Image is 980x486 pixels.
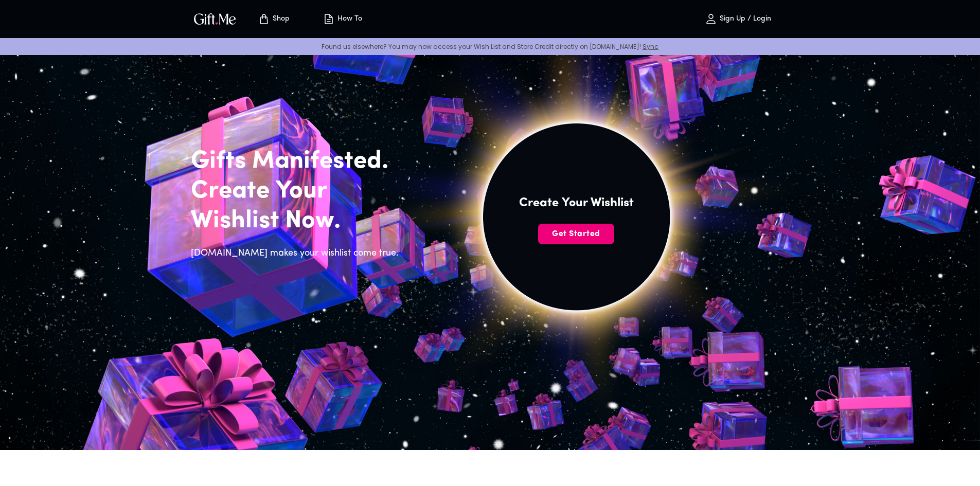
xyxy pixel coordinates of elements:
[345,9,808,448] img: hero_sun.png
[538,228,614,240] span: Get Started
[335,15,362,24] p: How To
[191,176,405,206] h2: Create Your
[270,15,290,24] p: Shop
[191,147,405,176] h2: Gifts Manifested.
[519,195,634,211] h4: Create Your Wishlist
[191,246,405,261] h6: [DOMAIN_NAME] makes your wishlist come true.
[192,11,238,26] img: GiftMe Logo
[323,13,335,25] img: how-to.svg
[538,224,614,244] button: Get Started
[687,3,790,35] button: Sign Up / Login
[8,42,972,51] p: Found us elsewhere? You may now access your Wish List and Store Credit directly on [DOMAIN_NAME]!
[643,42,658,51] a: Sync
[245,3,302,35] button: Store page
[717,15,771,24] p: Sign Up / Login
[191,206,405,236] h2: Wishlist Now.
[191,13,239,25] button: GiftMe Logo
[314,3,371,35] button: How To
